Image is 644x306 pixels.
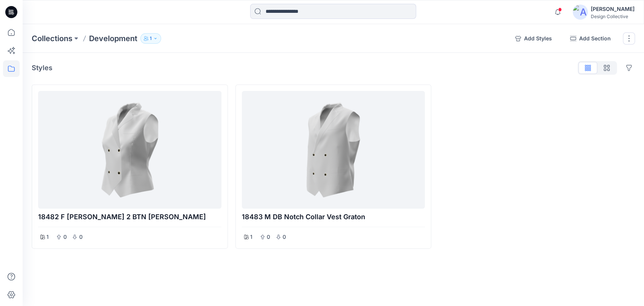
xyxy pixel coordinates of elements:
[564,32,617,45] button: Add Section
[150,34,152,43] p: 1
[242,212,425,222] p: 18483 M DB Notch Collar Vest Graton
[509,32,558,45] button: Add Styles
[282,232,287,241] p: 0
[46,232,49,241] p: 1
[573,5,588,20] img: avatar
[38,212,221,222] p: 18482 F [PERSON_NAME] 2 BTN [PERSON_NAME]
[140,33,161,44] button: 1
[591,5,635,14] div: [PERSON_NAME]
[235,85,432,249] div: 18483 M DB Notch Collar Vest Graton100
[32,85,228,249] div: 18482 F [PERSON_NAME] 2 BTN [PERSON_NAME]100
[623,62,635,74] button: Options
[32,33,72,44] a: Collections
[89,33,137,44] p: Development
[32,63,52,73] p: Styles
[591,14,635,19] div: Design Collective
[250,232,252,241] p: 1
[266,232,271,241] p: 0
[78,232,83,241] p: 0
[63,232,67,241] p: 0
